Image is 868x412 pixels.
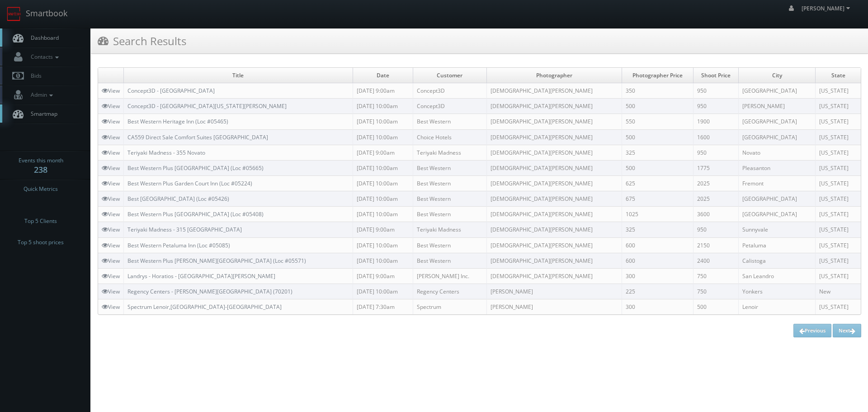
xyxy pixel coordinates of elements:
[693,99,739,114] td: 950
[487,222,622,237] td: [DEMOGRAPHIC_DATA][PERSON_NAME]
[487,299,622,315] td: [PERSON_NAME]
[816,68,861,83] td: State
[816,284,861,299] td: New
[102,288,120,295] a: View
[413,99,487,114] td: Concept3D
[816,191,861,207] td: [US_STATE]
[413,284,487,299] td: Regency Centers
[622,237,693,253] td: 600
[102,303,120,311] a: View
[816,114,861,129] td: [US_STATE]
[102,242,120,249] a: View
[693,83,739,99] td: 950
[102,195,120,203] a: View
[413,253,487,268] td: Best Western
[127,149,205,156] a: Teriyaki Madness - 355 Novato
[127,102,287,110] a: Concept3D - [GEOGRAPHIC_DATA][US_STATE][PERSON_NAME]
[693,222,739,237] td: 950
[816,145,861,160] td: [US_STATE]
[622,160,693,175] td: 500
[26,110,57,118] span: Smartmap
[26,34,59,42] span: Dashboard
[816,83,861,99] td: [US_STATE]
[693,191,739,207] td: 2025
[739,83,816,99] td: [GEOGRAPHIC_DATA]
[487,129,622,145] td: [DEMOGRAPHIC_DATA][PERSON_NAME]
[739,99,816,114] td: [PERSON_NAME]
[353,284,413,299] td: [DATE] 10:00am
[353,268,413,284] td: [DATE] 9:00am
[739,237,816,253] td: Petaluma
[622,129,693,145] td: 500
[124,68,353,83] td: Title
[102,118,120,125] a: View
[353,160,413,175] td: [DATE] 10:00am
[413,68,487,83] td: Customer
[127,180,252,187] a: Best Western Plus Garden Court Inn (Loc #05224)
[622,175,693,191] td: 625
[98,33,186,49] h3: Search Results
[816,129,861,145] td: [US_STATE]
[26,91,55,99] span: Admin
[102,257,120,265] a: View
[739,191,816,207] td: [GEOGRAPHIC_DATA]
[739,175,816,191] td: Fremont
[693,207,739,222] td: 3600
[26,53,61,61] span: Contacts
[693,160,739,175] td: 1775
[127,288,292,295] a: Regency Centers - [PERSON_NAME][GEOGRAPHIC_DATA] (70201)
[353,207,413,222] td: [DATE] 10:00am
[622,68,693,83] td: Photographer Price
[816,99,861,114] td: [US_STATE]
[622,114,693,129] td: 550
[487,268,622,284] td: [DEMOGRAPHIC_DATA][PERSON_NAME]
[413,175,487,191] td: Best Western
[739,68,816,83] td: City
[693,129,739,145] td: 1600
[353,145,413,160] td: [DATE] 9:00am
[816,237,861,253] td: [US_STATE]
[816,160,861,175] td: [US_STATE]
[24,217,57,226] span: Top 5 Clients
[353,175,413,191] td: [DATE] 10:00am
[19,156,63,165] span: Events this month
[127,87,215,95] a: Concept3D - [GEOGRAPHIC_DATA]
[413,237,487,253] td: Best Western
[693,237,739,253] td: 2150
[739,253,816,268] td: Calistoga
[622,145,693,160] td: 325
[127,226,242,233] a: Teriyaki Madness - 315 [GEOGRAPHIC_DATA]
[739,145,816,160] td: Novato
[102,272,120,280] a: View
[353,83,413,99] td: [DATE] 9:00am
[487,145,622,160] td: [DEMOGRAPHIC_DATA][PERSON_NAME]
[693,299,739,315] td: 500
[127,118,228,125] a: Best Western Heritage Inn (Loc #05465)
[622,222,693,237] td: 325
[353,237,413,253] td: [DATE] 10:00am
[127,133,268,141] a: CA559 Direct Sale Comfort Suites [GEOGRAPHIC_DATA]
[693,268,739,284] td: 750
[622,83,693,99] td: 350
[622,191,693,207] td: 675
[127,242,230,249] a: Best Western Petaluma Inn (Loc #05085)
[353,222,413,237] td: [DATE] 9:00am
[693,253,739,268] td: 2400
[739,268,816,284] td: San Leandro
[127,257,306,265] a: Best Western Plus [PERSON_NAME][GEOGRAPHIC_DATA] (Loc #05571)
[816,175,861,191] td: [US_STATE]
[816,299,861,315] td: [US_STATE]
[739,114,816,129] td: [GEOGRAPHIC_DATA]
[487,99,622,114] td: [DEMOGRAPHIC_DATA][PERSON_NAME]
[102,149,120,156] a: View
[127,272,275,280] a: Landrys - Horatios - [GEOGRAPHIC_DATA][PERSON_NAME]
[102,133,120,141] a: View
[487,284,622,299] td: [PERSON_NAME]
[816,207,861,222] td: [US_STATE]
[739,222,816,237] td: Sunnyvale
[353,253,413,268] td: [DATE] 10:00am
[413,114,487,129] td: Best Western
[413,222,487,237] td: Teriyaki Madness
[413,83,487,99] td: Concept3D
[102,87,120,95] a: View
